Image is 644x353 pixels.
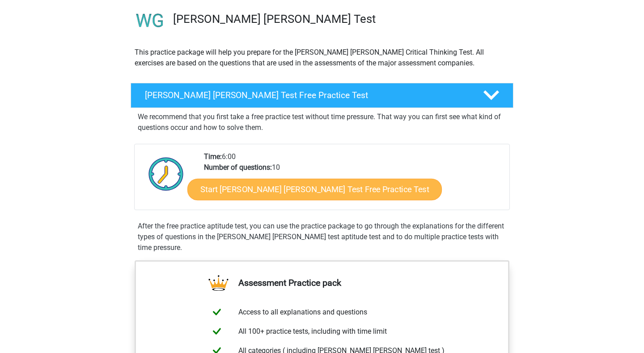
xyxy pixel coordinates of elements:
[197,151,509,210] div: 6:00 10
[138,112,506,133] p: We recommend that you first take a free practice test without time pressure. That way you can fir...
[134,221,510,253] div: After the free practice aptitude test, you can use the practice package to go through the explana...
[204,163,272,172] b: Number of questions:
[145,90,469,100] h4: [PERSON_NAME] [PERSON_NAME] Test Free Practice Test
[204,152,222,161] b: Time:
[131,2,169,40] img: watson glaser test
[135,47,509,69] p: This practice package will help you prepare for the [PERSON_NAME] [PERSON_NAME] Critical Thinking...
[144,151,189,196] img: Clock
[127,83,517,108] a: [PERSON_NAME] [PERSON_NAME] Test Free Practice Test
[173,12,506,26] h3: [PERSON_NAME] [PERSON_NAME] Test
[187,179,442,200] a: Start [PERSON_NAME] [PERSON_NAME] Test Free Practice Test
